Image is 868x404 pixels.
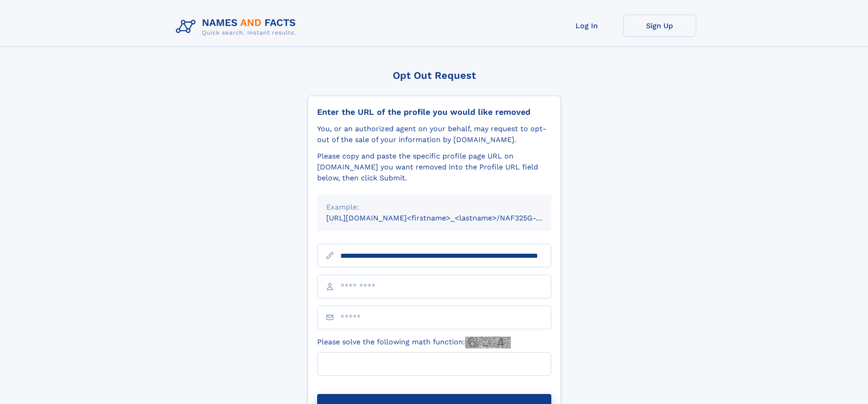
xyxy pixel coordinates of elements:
div: Enter the URL of the profile you would like removed [317,107,551,117]
a: Log In [550,15,623,37]
img: Logo Names and Facts [172,15,303,39]
div: Example: [326,202,542,213]
div: You, or an authorized agent on your behalf, may request to opt-out of the sale of your informatio... [317,123,551,145]
div: Opt Out Request [308,70,561,81]
small: [URL][DOMAIN_NAME]<firstname>_<lastname>/NAF325G-xxxxxxxx [326,214,569,222]
div: Please copy and paste the specific profile page URL on [DOMAIN_NAME] you want removed into the Pr... [317,151,551,184]
label: Please solve the following math function: [317,337,511,348]
a: Sign Up [623,15,696,37]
